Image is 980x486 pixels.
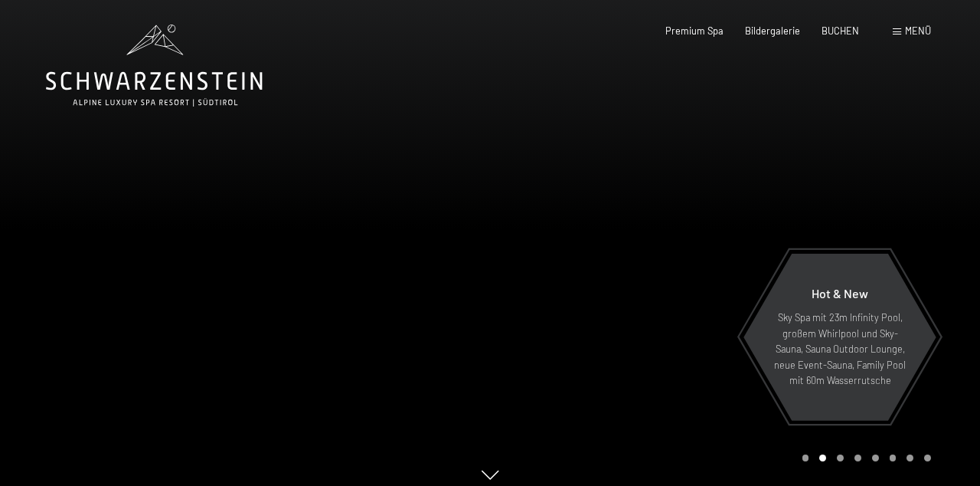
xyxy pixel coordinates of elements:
[890,455,897,461] div: Carousel Page 6
[665,25,724,37] a: Premium Spa
[905,25,931,37] span: Menü
[872,455,879,461] div: Carousel Page 5
[819,455,826,461] div: Carousel Page 2 (Current Slide)
[773,310,906,388] p: Sky Spa mit 23m Infinity Pool, großem Whirlpool und Sky-Sauna, Sauna Outdoor Lounge, neue Event-S...
[745,25,800,37] a: Bildergalerie
[837,455,844,461] div: Carousel Page 3
[822,25,859,37] a: BUCHEN
[906,455,913,461] div: Carousel Page 7
[802,455,809,461] div: Carousel Page 1
[812,286,868,300] span: Hot & New
[924,455,931,461] div: Carousel Page 8
[743,253,937,422] a: Hot & New Sky Spa mit 23m Infinity Pool, großem Whirlpool und Sky-Sauna, Sauna Outdoor Lounge, ne...
[797,455,931,461] div: Carousel Pagination
[854,455,861,461] div: Carousel Page 4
